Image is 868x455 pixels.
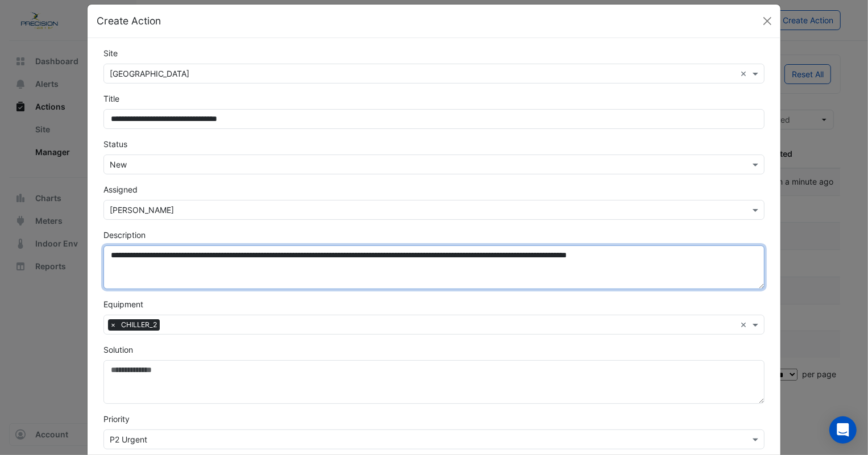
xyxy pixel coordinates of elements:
[103,298,143,310] label: Equipment
[108,319,118,331] span: ×
[740,319,750,331] span: Clear
[103,344,133,356] label: Solution
[740,68,750,80] span: Clear
[103,138,127,150] label: Status
[118,319,160,331] span: CHILLER_2
[759,12,776,30] button: Close
[103,413,130,425] label: Priority
[829,416,857,444] div: Open Intercom Messenger
[103,93,119,105] label: Title
[103,229,146,241] label: Description
[103,183,138,195] label: Assigned
[103,47,118,59] label: Site
[97,14,161,28] h5: Create Action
